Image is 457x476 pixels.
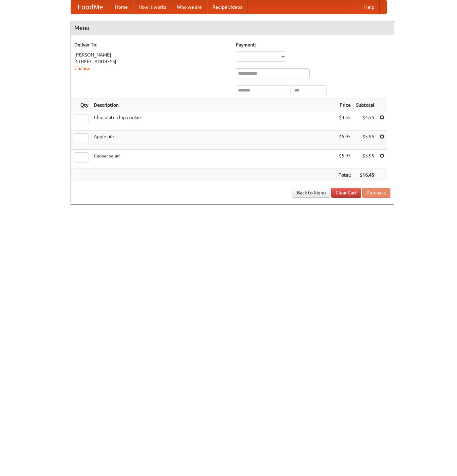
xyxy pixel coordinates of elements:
[71,21,394,35] h4: Menu
[91,150,336,169] td: Caesar salad
[74,66,90,71] a: Change
[91,131,336,150] td: Apple pie
[172,0,207,14] a: Who we are
[91,111,336,131] td: Chocolate chip cookie
[74,58,229,65] div: [STREET_ADDRESS]
[359,0,380,14] a: Help
[353,131,377,150] td: $5.95
[331,188,361,198] a: Clear Cart
[236,41,390,48] h5: Payment:
[336,150,353,169] td: $5.95
[207,0,247,14] a: Recipe videos
[353,99,377,111] th: Subtotal
[353,169,377,181] th: $16.45
[362,188,390,198] button: Purchase
[353,150,377,169] td: $5.95
[74,41,229,48] h5: Deliver To:
[110,0,133,14] a: Home
[71,0,110,14] a: FoodMe
[74,51,229,58] div: [PERSON_NAME]
[71,99,91,111] th: Qty
[336,111,353,131] td: $4.55
[336,169,353,181] th: Total:
[353,111,377,131] td: $4.55
[133,0,172,14] a: How it works
[91,99,336,111] th: Description
[336,131,353,150] td: $5.95
[336,99,353,111] th: Price
[293,188,330,198] a: Back to Menu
